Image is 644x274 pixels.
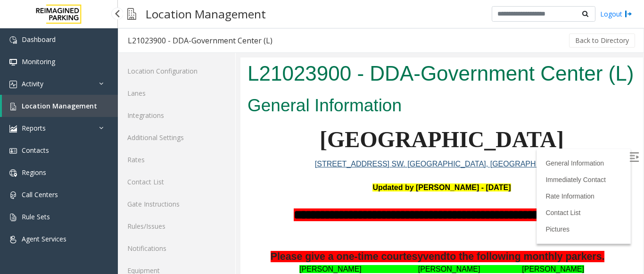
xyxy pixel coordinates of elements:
[118,82,235,104] a: Lanes
[9,147,17,155] img: 'icon'
[118,149,235,171] a: Rates
[9,125,17,133] img: 'icon'
[206,193,364,205] span: to the following monthly parkers.
[54,220,349,228] font: [PERSON_NAME] [PERSON_NAME] [PERSON_NAME]
[305,118,365,126] a: Immediately Contact
[118,193,235,215] a: Gate Instructions
[22,101,97,110] span: Location Management
[127,2,136,25] img: pageIcon
[141,2,271,25] h3: Location Management
[182,193,206,205] span: vend
[30,193,183,205] span: Please give a one-time courtesy
[22,234,66,243] span: Agent Services
[79,69,323,94] span: [GEOGRAPHIC_DATA]
[9,58,17,66] img: 'icon'
[118,171,235,193] a: Contact List
[9,169,17,177] img: 'icon'
[128,34,272,47] div: L21023900 - DDA-Government Center (L)
[305,151,340,159] a: Contact List
[9,214,17,221] img: 'icon'
[7,1,396,31] h1: L21023900 - DDA-Government Center (L)
[22,57,55,66] span: Monitoring
[305,135,354,142] a: Rate Information
[59,208,344,216] font: [PERSON_NAME] [PERSON_NAME] [PERSON_NAME]
[74,102,328,110] a: [STREET_ADDRESS] SW. [GEOGRAPHIC_DATA], [GEOGRAPHIC_DATA]
[305,102,363,109] a: General Information
[22,35,56,44] span: Dashboard
[7,36,396,60] h2: General Information
[2,95,118,117] a: Location Management
[569,33,635,48] button: Back to Directory
[305,168,329,175] a: Pictures
[118,215,235,237] a: Rules/Issues
[22,79,43,88] span: Activity
[118,104,235,126] a: Integrations
[22,190,58,199] span: Call Centers
[132,126,270,134] font: Updated by [PERSON_NAME] - [DATE]
[22,212,50,221] span: Rule Sets
[9,103,17,110] img: 'icon'
[50,244,353,252] font: Verneicher Favors Taymeion [PERSON_NAME] [PERSON_NAME]
[118,60,235,82] a: Location Configuration
[9,191,17,199] img: 'icon'
[22,124,46,133] span: Reports
[118,237,235,259] a: Notifications
[600,9,632,19] a: Logout
[118,126,235,149] a: Additional Settings
[22,146,49,155] span: Contacts
[22,168,46,177] span: Regions
[71,232,332,240] font: [PERSON_NAME] [PERSON_NAME] [PERSON_NAME]
[625,9,632,19] img: logout
[389,95,398,104] img: Open/Close Sidebar Menu
[9,36,17,44] img: 'icon'
[9,236,17,243] img: 'icon'
[9,81,17,88] img: 'icon'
